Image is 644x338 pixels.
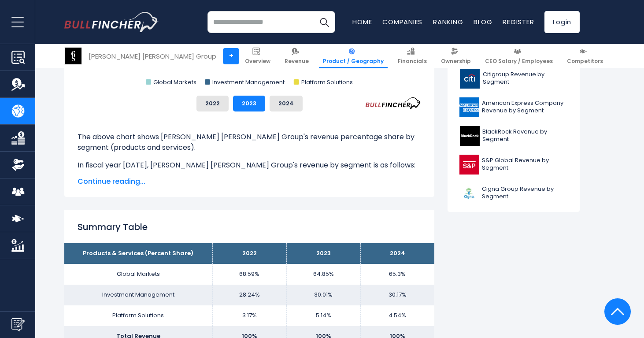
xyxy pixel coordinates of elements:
button: Search [313,11,335,33]
a: Revenue [281,44,313,68]
a: Ownership [437,44,475,68]
span: Cigna Group Revenue by Segment [482,186,568,201]
button: 2023 [233,96,265,111]
span: Overview [245,58,270,65]
td: 30.01% [286,285,360,305]
a: Overview [241,44,274,68]
img: GS logo [65,48,81,64]
img: CI logo [459,183,479,203]
text: Platform Solutions [301,78,353,86]
img: bullfincher logo [64,12,159,32]
img: SPGI logo [459,155,479,175]
span: CEO Salary / Employees [485,58,553,65]
span: American Express Company Revenue by Segment [482,100,568,115]
a: S&P Global Revenue by Segment [454,152,573,177]
img: C logo [459,69,480,89]
button: 2024 [270,96,303,111]
a: + [223,48,239,64]
a: Competitors [563,44,607,68]
img: AXP logo [459,97,479,117]
td: 65.3% [360,264,434,285]
td: 28.24% [212,285,286,305]
span: Competitors [567,58,603,65]
a: Ranking [433,17,463,26]
th: Products & Services (Percent Share) [64,243,212,264]
a: Register [503,17,534,26]
text: Global Markets [153,78,196,86]
a: Citigroup Revenue by Segment [454,67,573,91]
a: Cigna Group Revenue by Segment [454,181,573,205]
p: In fiscal year [DATE], [PERSON_NAME] [PERSON_NAME] Group's revenue by segment is as follows: [78,160,421,171]
span: Product / Geography [323,58,384,65]
th: 2024 [360,243,434,264]
td: 64.85% [286,264,360,285]
td: 30.17% [360,285,434,305]
td: 3.17% [212,305,286,326]
span: BlackRock Revenue by Segment [482,128,568,143]
div: [PERSON_NAME] [PERSON_NAME] Group [89,51,216,61]
td: Investment Management [64,285,212,305]
a: CEO Salary / Employees [481,44,557,68]
span: Continue reading... [78,176,421,187]
span: Citigroup Revenue by Segment [483,71,568,86]
span: Ownership [441,58,471,65]
img: BLK logo [459,126,480,146]
span: S&P Global Revenue by Segment [482,157,568,172]
td: 4.54% [360,305,434,326]
td: 68.59% [212,264,286,285]
a: Financials [394,44,431,68]
a: Companies [382,17,422,26]
img: Ownership [11,158,25,171]
a: Go to homepage [64,12,159,32]
td: Platform Solutions [64,305,212,326]
a: Login [544,11,580,33]
th: 2022 [212,243,286,264]
th: 2023 [286,243,360,264]
text: Investment Management [212,78,285,86]
h2: Summary Table [78,220,421,234]
a: American Express Company Revenue by Segment [454,95,573,119]
a: BlackRock Revenue by Segment [454,124,573,148]
span: Financials [398,58,427,65]
a: Blog [474,17,492,26]
button: 2022 [196,96,229,111]
span: Revenue [285,58,309,65]
div: The for [PERSON_NAME] [PERSON_NAME] Group is the Global Markets, which represents 64.85% of its t... [78,125,421,273]
td: 5.14% [286,305,360,326]
a: Home [352,17,372,26]
a: Product / Geography [319,44,388,68]
td: Global Markets [64,264,212,285]
p: The above chart shows [PERSON_NAME] [PERSON_NAME] Group's revenue percentage share by segment (pr... [78,132,421,153]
